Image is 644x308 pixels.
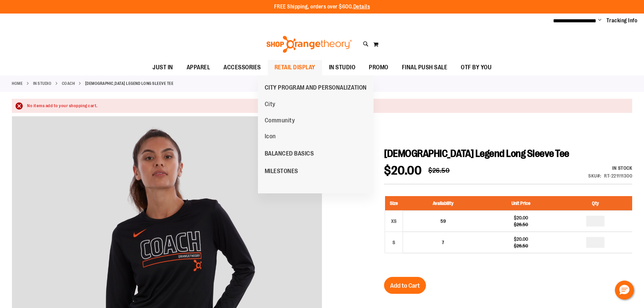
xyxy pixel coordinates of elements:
[322,60,362,75] a: IN STUDIO
[274,3,370,11] p: FREE Shipping, orders over $600.
[615,281,634,300] button: Hello, have a question? Let’s chat.
[275,60,315,75] span: RETAIL DISPLAY
[486,236,555,242] div: $20.00
[329,60,356,75] span: IN STUDIO
[428,167,450,174] span: $26.50
[265,133,276,141] span: Icon
[265,117,295,125] span: Community
[486,242,555,249] div: $26.50
[362,60,395,75] a: PROMO
[223,60,261,75] span: ACCESSORIES
[588,165,632,171] div: Availability
[402,60,448,75] span: FINAL PUSH SALE
[384,164,422,177] span: $20.00
[389,237,399,247] div: S
[483,196,558,211] th: Unit Price
[85,80,174,87] strong: [DEMOGRAPHIC_DATA] Legend Long Sleeve Tee
[604,172,632,179] div: RT-221111300
[265,36,353,53] img: Shop Orangetheory
[461,60,492,75] span: OTF BY YOU
[265,150,314,159] span: BALANCED BASICS
[588,173,601,179] strong: SKU
[486,214,555,221] div: $20.00
[27,103,625,109] div: No items add to your shopping cart.
[389,216,399,226] div: XS
[12,80,23,87] a: Home
[217,60,268,75] a: ACCESSORIES
[442,240,444,245] span: 7
[395,60,454,75] a: FINAL PUSH SALE
[559,196,632,211] th: Qty
[258,145,321,162] a: BALANCED BASICS
[403,196,483,211] th: Availability
[258,75,374,193] ul: RETAIL DISPLAY
[598,17,601,24] button: Account menu
[268,60,322,75] a: RETAIL DISPLAY
[180,60,217,75] a: APPAREL
[62,80,75,87] a: Coach
[146,60,180,75] a: JUST IN
[187,60,210,75] span: APPAREL
[265,84,367,93] span: CITY PROGRAM AND PERSONALIZATION
[385,196,403,211] th: Size
[440,218,446,224] span: 59
[384,277,426,294] button: Add to Cart
[353,4,370,10] a: Details
[265,168,298,176] span: MILESTONES
[390,282,420,289] span: Add to Cart
[486,221,555,228] div: $26.50
[33,80,52,87] a: IN STUDIO
[588,165,632,171] div: In stock
[384,148,569,159] span: [DEMOGRAPHIC_DATA] Legend Long Sleeve Tee
[258,79,374,96] a: CITY PROGRAM AND PERSONALIZATION
[454,60,498,75] a: OTF BY YOU
[258,162,305,180] a: MILESTONES
[369,60,388,75] span: PROMO
[606,17,638,24] a: Tracking Info
[265,101,276,109] span: City
[152,60,173,75] span: JUST IN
